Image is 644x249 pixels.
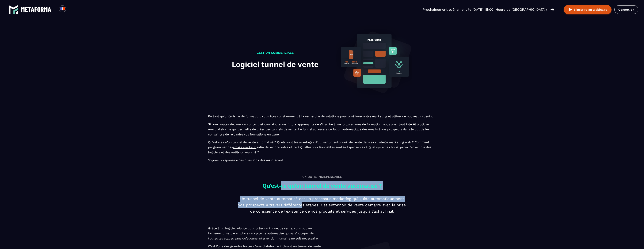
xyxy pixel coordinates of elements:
[232,50,318,55] p: GESTION COMMERCIALE
[551,7,554,12] img: arrow-right
[69,7,72,12] input: Search for option
[60,6,65,11] img: fr
[564,5,612,14] button: S’inscrire au webinaire
[208,181,436,190] h2: Qu'est-ce qu'un tunnel de vente automatisé ?
[66,5,75,14] div: Search for option
[568,7,573,12] img: play
[21,7,51,12] img: logo
[9,5,18,14] img: logo
[233,145,258,149] a: emails marketing
[336,23,412,99] img: logiciel-background
[232,58,318,70] h1: Logiciel tunnel de vente
[237,196,408,215] p: Un tunnel de vente automatisé est un processus marketing qui guide automatiquement vos prospects ...
[423,7,547,12] p: Prochainement événement le [DATE] 11h00 (Heure de [GEOGRAPHIC_DATA])
[208,174,436,179] p: Un outil indispensable
[208,114,436,163] p: En tant qu'organisme de formation, vous êtes constamment à la recherche de solutions pour amélior...
[614,5,638,14] a: Connexion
